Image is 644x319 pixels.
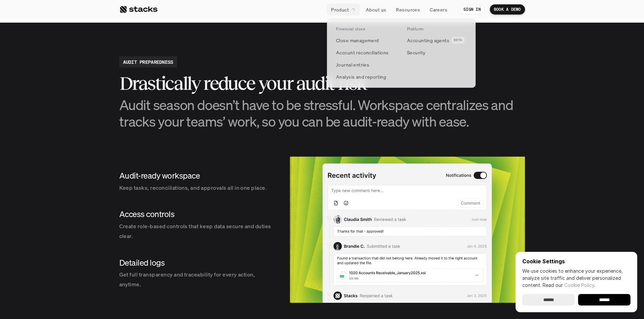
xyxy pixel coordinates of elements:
[494,7,521,12] p: BOOK A DEMO
[490,4,525,15] a: BOOK A DEMO
[522,267,630,289] p: We use cookies to enhance your experience, analyze site traffic and deliver personalized content.
[332,71,400,83] a: Analysis and reporting
[454,38,462,42] h2: BETA
[407,49,425,56] p: Security
[336,61,369,68] p: Journal entries
[392,3,424,16] a: Resources
[119,97,525,130] h3: Audit season doesn’t have to be stressful. Workspace centralizes and tracks your teams’ work, so ...
[119,183,276,193] p: Keep tasks, reconciliations, and approvals all in one place.
[407,27,424,31] p: Platform
[332,46,400,58] a: Account reconciliations
[407,37,449,44] p: Accounting agents
[426,3,451,16] a: Careers
[119,257,276,269] h4: Detailed logs
[362,3,390,16] a: About us
[396,6,420,13] p: Resources
[336,49,389,56] p: Account reconciliations
[119,170,276,182] h4: Audit-ready workspace
[522,259,630,264] p: Cookie Settings
[564,282,594,288] a: Cookie Policy
[430,6,447,13] p: Careers
[119,209,276,220] h4: Access controls
[366,6,386,13] p: About us
[119,221,276,241] p: Create role-based controls that keep data secure and duties clear.
[332,58,400,71] a: Journal entries
[336,27,365,31] p: Financial close
[332,34,400,46] a: Close management
[459,4,485,15] a: SIGN IN
[123,58,173,65] h2: AUDIT PREPAREDNESS
[331,6,349,13] p: Product
[80,129,110,133] a: Privacy Policy
[119,270,276,289] p: Get full transparency and traceability for every action, anytime.
[403,46,471,58] a: Security
[403,34,471,46] a: Accounting agentsBETA
[463,7,481,12] p: SIGN IN
[543,282,595,288] span: Read our .
[336,73,386,80] p: Analysis and reporting
[336,37,379,44] p: Close management
[119,73,525,94] h2: Drastically reduce your audit risk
